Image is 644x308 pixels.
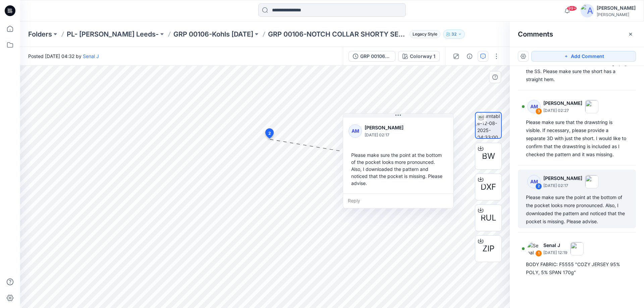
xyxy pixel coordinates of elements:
span: BW [482,150,495,162]
div: AM [348,124,362,138]
div: Please make sure the point at the bottom of the pocket looks more pronounced. Also, I downloaded ... [526,193,628,226]
p: [PERSON_NAME] [365,124,419,132]
a: Folders [28,29,52,39]
a: Senal J [83,53,99,59]
div: Please make sure the point at the bottom of the pocket looks more pronounced. Also, I downloaded ... [348,149,448,189]
button: 32 [443,29,465,39]
div: [PERSON_NAME] [597,12,636,17]
span: DXF [481,181,496,193]
div: Reply [343,193,453,208]
div: 1 [535,250,542,257]
div: [PERSON_NAME] [597,4,636,12]
p: [DATE] 02:17 [543,182,582,189]
a: GRP 00106-Kohls [DATE] [173,29,253,39]
img: turntable-12-08-2025-04:33:00 [477,113,501,138]
p: GRP 00106-NOTCH COLLAR SHORTY SET_DEVELOPMENT [268,29,407,39]
div: The hem of the short looks like it's hiking up @ the SS. Please make sure the short has a straigh... [526,59,628,83]
div: AM [527,100,541,113]
div: 3 [535,108,542,115]
img: avatar [581,4,594,17]
span: RUL [481,212,496,224]
p: Senal J [543,241,568,249]
span: 2 [268,130,271,136]
p: [DATE] 12:19 [543,249,568,256]
p: [PERSON_NAME] [543,174,582,182]
div: Colorway 1 [410,53,435,60]
button: Legacy Style [407,29,440,39]
div: 2 [535,183,542,190]
div: Please make sure that the drawstring is visible. If necessary, please provide a separate 3D with ... [526,118,628,159]
span: 99+ [567,6,577,11]
img: Senal J [527,242,541,255]
h2: Comments [518,30,553,38]
a: PL- [PERSON_NAME] Leeds- [67,29,159,39]
p: 32 [451,30,457,38]
p: [DATE] 02:17 [365,132,419,138]
button: Add Comment [531,51,636,62]
p: [PERSON_NAME] [543,99,582,107]
div: GRP 00106-NOTCH COLLAR SHORTY SET_DEVELOPMENT [360,53,391,60]
p: [DATE] 02:27 [543,107,582,114]
span: ZIP [482,243,494,255]
button: GRP 00106-NOTCH COLLAR SHORTY SET_DEVELOPMENT [348,51,395,62]
button: Details [464,51,475,62]
span: Legacy Style [410,30,440,38]
span: Posted [DATE] 04:32 by [28,53,99,60]
div: AM [527,175,541,188]
button: Colorway 1 [398,51,440,62]
div: BODY FABRIC: F5555 "COZY JERSEY 95% POLY, 5% SPAN 170g" [526,260,628,276]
